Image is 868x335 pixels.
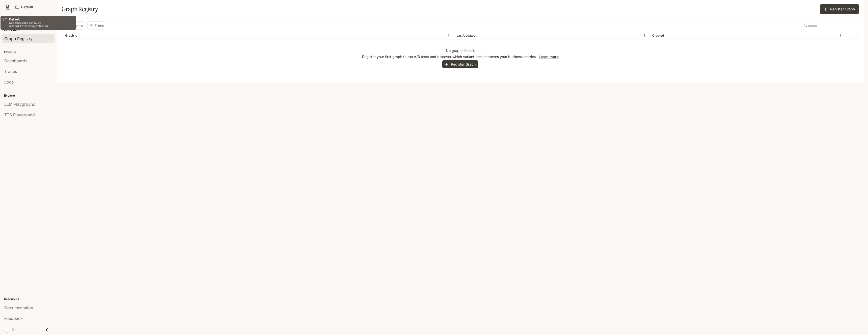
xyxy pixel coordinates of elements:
[362,54,559,59] p: Register your first graph to run A/B tests and discover which variant best improves your business...
[539,54,559,59] a: Learn more
[664,32,672,39] button: Sort
[9,21,73,27] p: workspaces/default-a9ziaki6iz5aedydn93ria
[78,32,85,39] button: Sort
[641,32,648,39] button: Menu
[9,18,73,21] p: Default
[446,48,475,53] p: No graphs found.
[476,32,483,39] button: Sort
[13,2,41,12] button: All workspaces
[21,5,33,9] p: Default
[65,34,77,37] div: Graph Id
[445,32,453,39] button: Menu
[442,60,478,69] button: Register Graph
[820,4,859,14] button: Register Graph
[62,4,98,14] h1: Graph Registry
[802,22,858,29] div: Search
[652,34,664,37] div: Created
[87,21,106,30] button: Show filters
[456,34,475,37] div: Last Updated
[836,32,844,39] button: Menu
